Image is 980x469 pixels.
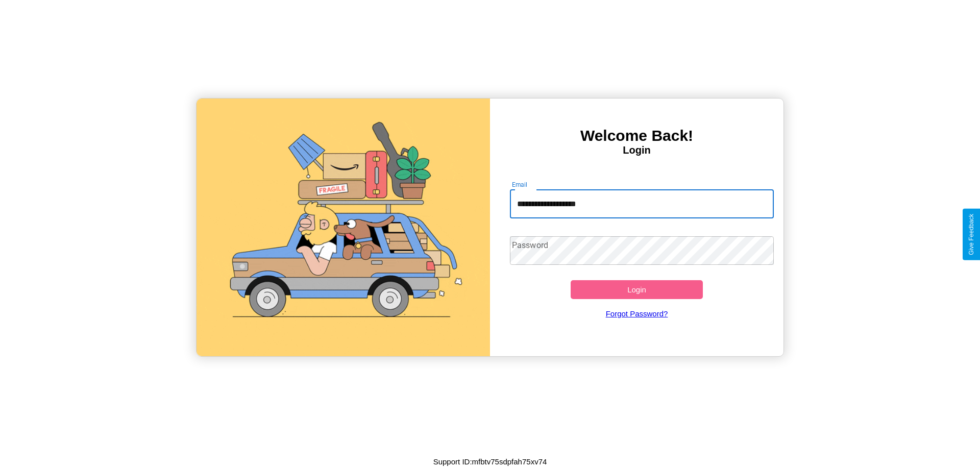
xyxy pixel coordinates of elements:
img: gif [197,98,490,356]
h4: Login [490,144,783,156]
div: Give Feedback [968,214,975,255]
p: Support ID: mfbtv75sdpfah75xv74 [433,455,547,468]
label: Email [512,180,528,189]
h3: Welcome Back! [490,127,783,144]
a: Forgot Password? [505,299,769,328]
button: Login [571,280,703,299]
